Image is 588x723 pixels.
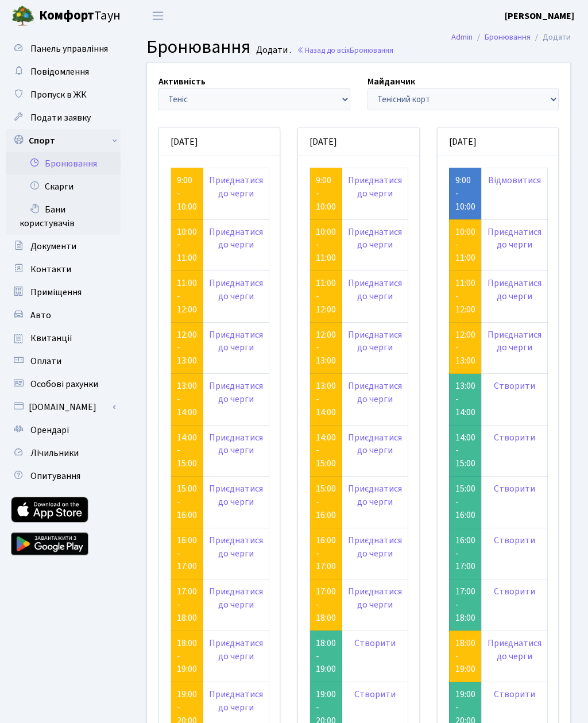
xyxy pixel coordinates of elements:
a: Приєднатися до черги [209,431,263,457]
a: Приєднатися до черги [348,431,402,457]
td: 15:00 - 16:00 [449,477,481,528]
td: 14:00 - 15:00 [449,425,481,477]
span: Лічильники [30,447,79,459]
a: Приєднатися до черги [209,534,263,560]
span: Пропуск в ЖК [30,88,87,101]
span: Панель управління [30,42,108,55]
button: Переключити навігацію [144,6,172,25]
div: [DATE] [438,128,558,156]
a: Створити [494,482,535,495]
a: 10:00 - 11:00 [177,226,197,265]
img: logo.png [11,5,34,28]
a: Приєднатися до черги [209,226,263,252]
div: [DATE] [159,128,280,156]
a: 14:00 - 15:00 [316,431,336,470]
td: 17:00 - 18:00 [449,579,481,631]
a: Панель управління [6,37,121,60]
a: 18:00 - 19:00 [455,637,475,676]
div: [DATE] [298,128,419,156]
label: Активність [158,75,206,88]
a: 9:00 - 10:00 [177,174,197,213]
a: 9:00 - 10:00 [316,174,336,213]
td: 18:00 - 19:00 [310,631,342,682]
a: 11:00 - 12:00 [177,277,197,316]
span: Бронювання [146,34,250,60]
span: Контакти [30,263,71,276]
a: Лічильники [6,442,121,465]
a: Приєднатися до черги [209,277,263,303]
a: Приєднатися до черги [348,585,402,611]
span: Опитування [30,470,80,482]
a: Приєднатися до черги [209,637,263,663]
a: 12:00 - 13:00 [455,328,475,368]
a: 17:00 - 18:00 [177,585,197,624]
a: Бронювання [6,152,121,175]
span: Оплати [30,355,61,368]
a: [PERSON_NAME] [505,9,574,23]
a: 10:00 - 11:00 [316,226,336,265]
a: Приєднатися до черги [348,482,402,508]
a: Оплати [6,350,121,373]
a: Admin [451,31,473,43]
a: Приєднатися до черги [488,637,541,663]
a: Пропуск в ЖК [6,83,121,106]
span: Авто [30,309,51,322]
a: 16:00 - 17:00 [316,534,336,573]
a: Приєднатися до черги [209,174,263,200]
span: Бронювання [350,45,393,56]
a: Назад до всіхБронювання [297,45,393,56]
a: [DOMAIN_NAME] [6,396,121,419]
a: Створити [494,431,535,444]
a: Особові рахунки [6,373,121,396]
span: Особові рахунки [30,378,98,391]
b: Комфорт [39,6,94,25]
a: Приєднатися до черги [209,328,263,354]
span: Подати заявку [30,111,91,124]
a: Документи [6,235,121,258]
a: 13:00 - 14:00 [177,380,197,419]
nav: breadcrumb [434,25,588,49]
a: 16:00 - 17:00 [177,534,197,573]
a: Приєднатися до черги [348,174,402,200]
a: Приєднатися до черги [348,534,402,560]
a: Бронювання [485,31,531,43]
a: Спорт [6,129,121,152]
a: Приміщення [6,281,121,304]
span: Приміщення [30,286,82,299]
a: Приєднатися до черги [348,226,402,252]
a: Створити [354,637,396,649]
label: Майданчик [367,75,415,88]
a: 14:00 - 15:00 [177,431,197,470]
a: 10:00 - 11:00 [455,226,475,265]
a: Приєднатися до черги [488,277,541,303]
a: Подати заявку [6,106,121,129]
a: 12:00 - 13:00 [177,328,197,368]
span: Квитанції [30,332,72,345]
li: Додати [531,31,571,44]
a: Приєднатися до черги [209,380,263,405]
a: Приєднатися до черги [348,380,402,405]
td: 16:00 - 17:00 [449,528,481,579]
a: Створити [494,380,535,392]
span: Документи [30,240,76,253]
a: Орендарі [6,419,121,442]
a: Скарги [6,175,121,198]
span: Повідомлення [30,65,89,78]
a: Приєднатися до черги [209,482,263,508]
a: 15:00 - 16:00 [316,482,336,521]
a: 11:00 - 12:00 [455,277,475,316]
a: 11:00 - 12:00 [316,277,336,316]
a: Бани користувачів [6,198,121,235]
b: [PERSON_NAME] [505,10,574,22]
a: Приєднатися до черги [209,688,263,714]
a: 17:00 - 18:00 [316,585,336,624]
td: 13:00 - 14:00 [449,374,481,426]
span: Орендарі [30,424,69,436]
a: Повідомлення [6,60,121,83]
a: Приєднатися до черги [348,328,402,354]
small: Додати . [254,45,291,56]
a: Квитанції [6,327,121,350]
a: Контакти [6,258,121,281]
a: Приєднатися до черги [488,328,541,354]
a: Створити [494,585,535,598]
